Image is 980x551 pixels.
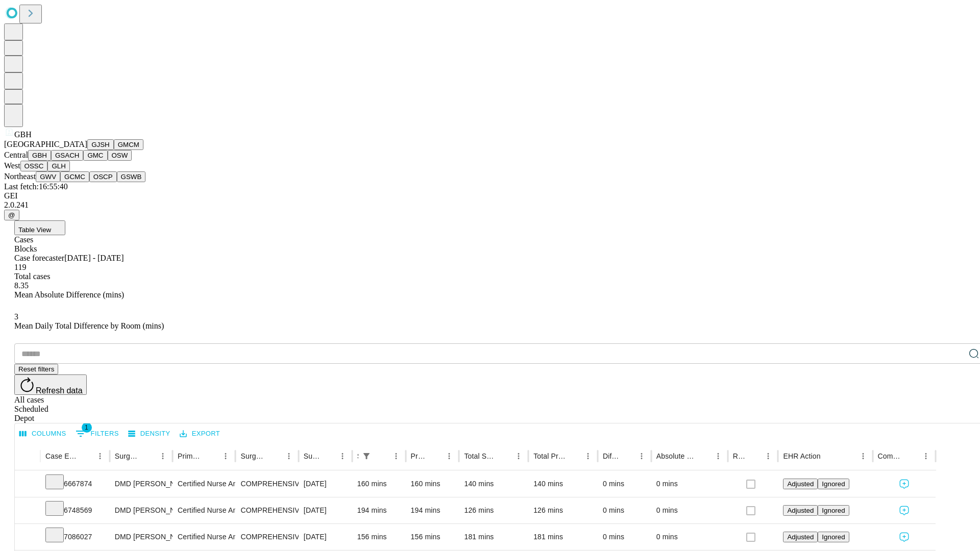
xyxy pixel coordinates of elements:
button: GLH [47,161,69,171]
button: Show filters [359,449,374,463]
button: Menu [511,449,526,463]
button: Reset filters [14,364,58,374]
div: 160 mins [357,471,401,497]
span: West [4,161,20,170]
div: 1 active filter [359,449,374,463]
span: Ignored [822,533,845,541]
div: DMD [PERSON_NAME] R Dmd [115,497,167,523]
span: [DATE] - [DATE] [64,254,124,262]
button: GMC [83,150,107,161]
span: 3 [14,312,18,321]
span: 1 [82,422,92,433]
div: 0 mins [603,471,646,497]
button: Sort [321,449,335,463]
span: 119 [14,263,26,271]
div: 181 mins [464,524,523,550]
button: Sort [904,449,919,463]
button: Sort [428,449,442,463]
div: [DATE] [304,497,347,523]
button: GJSH [87,139,114,150]
div: Primary Service [178,452,203,460]
div: [DATE] [304,524,347,550]
button: Menu [919,449,933,463]
div: Total Scheduled Duration [464,452,496,460]
span: Mean Absolute Difference (mins) [14,290,124,299]
button: GBH [28,150,51,161]
span: Total cases [14,272,50,281]
button: Adjusted [783,479,818,489]
div: Difference [603,452,619,460]
span: Central [4,151,28,159]
div: Total Predicted Duration [533,452,566,460]
div: 140 mins [464,471,523,497]
div: 181 mins [533,524,593,550]
div: Comments [878,452,903,460]
div: EHR Action [783,452,820,460]
button: Sort [620,449,634,463]
button: Ignored [818,505,849,516]
span: Adjusted [787,480,814,488]
button: GMCM [114,139,143,150]
button: Menu [218,449,233,463]
div: Certified Nurse Anesthetist [178,497,230,523]
button: Select columns [17,426,69,442]
span: Northeast [4,172,36,181]
div: 140 mins [533,471,593,497]
button: Sort [267,449,282,463]
button: Expand [20,529,35,546]
button: Ignored [818,479,849,489]
button: Sort [822,449,836,463]
div: GEI [4,191,976,201]
span: Case forecaster [14,254,64,262]
div: 0 mins [656,524,723,550]
button: Show filters [73,425,121,442]
div: COMPREHENSIVE ORAL EXAM [240,497,293,523]
button: Menu [282,449,296,463]
button: Adjusted [783,505,818,516]
div: COMPREHENSIVE ORAL EXAM [240,524,293,550]
button: Expand [20,475,35,493]
button: Adjusted [783,532,818,542]
div: 126 mins [533,497,593,523]
div: Surgery Name [240,452,266,460]
div: 0 mins [656,471,723,497]
button: Sort [141,449,156,463]
button: Menu [442,449,456,463]
div: Surgery Date [304,452,320,460]
div: 0 mins [603,524,646,550]
button: Density [126,426,173,442]
div: 0 mins [656,497,723,523]
span: [GEOGRAPHIC_DATA] [4,140,87,148]
button: Export [177,426,223,442]
div: 126 mins [464,497,523,523]
div: 6667874 [45,471,105,497]
button: GSWB [117,171,146,182]
div: 156 mins [357,524,401,550]
button: GWV [36,171,60,182]
div: 7086027 [45,524,105,550]
span: Reset filters [18,365,54,373]
button: OSCP [89,171,117,182]
button: Sort [747,449,761,463]
span: Last fetch: 16:55:40 [4,182,68,191]
div: 2.0.241 [4,201,976,210]
button: Expand [20,502,35,520]
div: [DATE] [304,471,347,497]
button: Menu [389,449,403,463]
span: Ignored [822,507,845,514]
div: DMD [PERSON_NAME] R Dmd [115,471,167,497]
div: Scheduled In Room Duration [357,452,358,460]
div: 194 mins [357,497,401,523]
button: Menu [156,449,170,463]
span: Adjusted [787,533,814,541]
span: Refresh data [36,386,83,395]
button: Ignored [818,532,849,542]
button: Refresh data [14,374,87,395]
div: 194 mins [411,497,454,523]
div: COMPREHENSIVE ORAL EXAM [240,471,293,497]
button: Sort [204,449,218,463]
span: @ [8,211,15,219]
button: GSACH [51,150,83,161]
div: Surgeon Name [115,452,140,460]
button: @ [4,210,19,220]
